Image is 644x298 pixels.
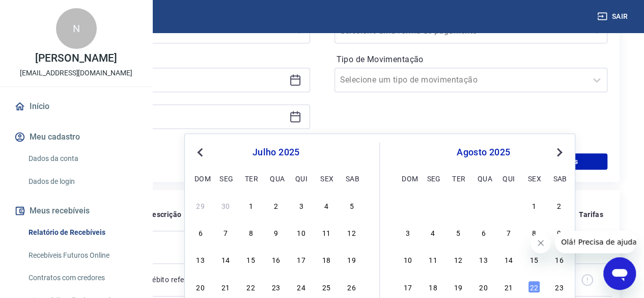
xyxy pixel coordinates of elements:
div: Choose sexta-feira, 15 de agosto de 2025 [528,253,540,265]
div: Choose terça-feira, 1 de julho de 2025 [245,199,257,211]
div: Choose domingo, 10 de agosto de 2025 [402,253,414,265]
div: Choose quarta-feira, 9 de julho de 2025 [270,226,282,238]
div: qua [478,172,490,184]
div: sab [553,172,565,184]
div: sex [320,172,332,184]
div: Choose sábado, 16 de agosto de 2025 [553,253,565,265]
div: Choose terça-feira, 5 de agosto de 2025 [452,226,464,238]
div: Choose segunda-feira, 30 de junho de 2025 [219,199,232,211]
div: dom [194,172,207,184]
div: N [56,8,97,49]
div: sab [346,172,358,184]
input: Data final [45,109,285,124]
div: Choose sábado, 26 de julho de 2025 [346,281,358,293]
a: Dados de login [24,171,140,192]
div: Choose sábado, 2 de agosto de 2025 [553,199,565,211]
div: seg [427,172,439,184]
div: Choose sexta-feira, 4 de julho de 2025 [320,199,332,211]
iframe: Botão para abrir a janela de mensagens [603,257,636,290]
p: Descrição [148,209,182,220]
div: Choose terça-feira, 8 de julho de 2025 [245,226,257,238]
button: Next Month [553,146,566,158]
div: Choose quinta-feira, 24 de julho de 2025 [295,281,307,293]
div: Choose quinta-feira, 31 de julho de 2025 [502,199,515,211]
div: Choose domingo, 17 de agosto de 2025 [402,281,414,293]
div: Choose quarta-feira, 6 de agosto de 2025 [478,226,490,238]
div: Choose quinta-feira, 21 de agosto de 2025 [502,281,515,293]
div: Choose quarta-feira, 20 de agosto de 2025 [478,281,490,293]
a: Relatório de Recebíveis [24,222,140,243]
div: Choose quarta-feira, 2 de julho de 2025 [270,199,282,211]
div: Choose terça-feira, 12 de agosto de 2025 [452,253,464,265]
div: Choose segunda-feira, 28 de julho de 2025 [427,199,439,211]
button: Meu cadastro [12,126,140,148]
p: [EMAIL_ADDRESS][DOMAIN_NAME] [20,68,132,78]
div: Choose quarta-feira, 13 de agosto de 2025 [478,253,490,265]
div: Choose terça-feira, 19 de agosto de 2025 [452,281,464,293]
div: Choose sábado, 5 de julho de 2025 [346,199,358,211]
button: Sair [595,7,632,26]
div: julho 2025 [193,146,359,158]
div: ter [245,172,257,184]
div: dom [402,172,414,184]
input: Data inicial [45,72,285,88]
div: Choose domingo, 3 de agosto de 2025 [402,226,414,238]
div: Choose quarta-feira, 30 de julho de 2025 [478,199,490,211]
div: Choose segunda-feira, 4 de agosto de 2025 [427,226,439,238]
div: Choose sexta-feira, 22 de agosto de 2025 [528,281,540,293]
div: Choose domingo, 29 de junho de 2025 [194,199,207,211]
div: Choose sexta-feira, 18 de julho de 2025 [320,253,332,265]
p: Período personalizado [37,51,310,64]
span: Olá! Precisa de ajuda? [6,7,86,15]
div: Choose sexta-feira, 11 de julho de 2025 [320,226,332,238]
div: Choose domingo, 6 de julho de 2025 [194,226,207,238]
label: Tipo de Movimentação [337,53,606,66]
div: Choose segunda-feira, 18 de agosto de 2025 [427,281,439,293]
div: Choose sexta-feira, 25 de julho de 2025 [320,281,332,293]
p: Tarifas [579,209,603,220]
div: Choose quinta-feira, 14 de agosto de 2025 [502,253,515,265]
div: Choose sábado, 23 de agosto de 2025 [553,281,565,293]
a: Contratos com credores [24,267,140,288]
div: Choose segunda-feira, 11 de agosto de 2025 [427,253,439,265]
div: sex [528,172,540,184]
div: Choose quinta-feira, 10 de julho de 2025 [295,226,307,238]
div: Choose quarta-feira, 23 de julho de 2025 [270,281,282,293]
div: Choose sábado, 19 de julho de 2025 [346,253,358,265]
div: seg [219,172,232,184]
div: Choose sexta-feira, 1 de agosto de 2025 [528,199,540,211]
div: Choose terça-feira, 22 de julho de 2025 [245,281,257,293]
div: Choose quinta-feira, 3 de julho de 2025 [295,199,307,211]
div: qui [502,172,515,184]
div: Choose segunda-feira, 21 de julho de 2025 [219,281,232,293]
div: Choose domingo, 13 de julho de 2025 [194,253,207,265]
div: Choose segunda-feira, 14 de julho de 2025 [219,253,232,265]
div: Choose quinta-feira, 7 de agosto de 2025 [502,226,515,238]
p: [PERSON_NAME] [35,53,117,64]
div: Choose sexta-feira, 8 de agosto de 2025 [528,226,540,238]
div: Choose terça-feira, 29 de julho de 2025 [452,199,464,211]
div: qui [295,172,307,184]
div: Choose terça-feira, 15 de julho de 2025 [245,253,257,265]
div: Choose domingo, 20 de julho de 2025 [194,281,207,293]
a: Recebíveis Futuros Online [24,245,140,266]
button: Previous Month [194,146,206,158]
div: Choose segunda-feira, 7 de julho de 2025 [219,226,232,238]
div: Choose domingo, 27 de julho de 2025 [402,199,414,211]
div: qua [270,172,282,184]
div: Choose quarta-feira, 16 de julho de 2025 [270,253,282,265]
div: ter [452,172,464,184]
iframe: Mensagem da empresa [555,231,636,253]
div: Choose quinta-feira, 17 de julho de 2025 [295,253,307,265]
a: Início [12,95,140,118]
div: Choose sábado, 9 de agosto de 2025 [553,226,565,238]
a: Dados da conta [24,148,140,169]
iframe: Fechar mensagem [530,233,551,253]
div: Choose sábado, 12 de julho de 2025 [346,226,358,238]
button: Meus recebíveis [12,200,140,222]
div: agosto 2025 [400,146,567,158]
